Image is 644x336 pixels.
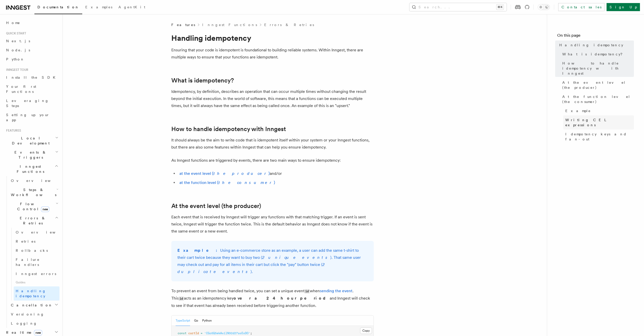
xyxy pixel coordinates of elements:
span: At the event level (the producer) [562,80,634,90]
p: To prevent an event from being handled twice, you can set a unique event when . This acts as an i... [171,287,374,309]
em: 2 duplicate events [177,262,324,274]
span: Handling idempotency [559,43,623,48]
span: Idempotency keys and fan-out [565,132,634,142]
a: at the function level (the consumer) [179,180,275,185]
p: Ensuring that your code is idempotent is foundational to building reliable systems. Within Innges... [171,47,374,61]
button: Errors & Retries [9,214,59,228]
code: id [179,297,184,301]
button: Flow Controlnew [9,199,59,214]
em: 2 unique events [262,255,330,260]
a: How to handle idempotency with Inngest [171,125,286,133]
a: Overview [9,176,59,185]
span: Quick start [4,31,26,35]
p: Each event that is received by Inngest will trigger any functions with that matching trigger. If ... [171,214,374,235]
a: Next.js [4,36,59,46]
p: Idempotency, by definition, describes an operation that can occur multiple times without changing... [171,88,374,109]
span: Logging [11,321,37,325]
a: Handling idempotency [14,286,59,301]
span: 'CGo5Q5ekAxilN92d27asEoDO' [204,331,250,335]
p: As Inngest functions are triggered by events, there are two main ways to ensure idempotency: [171,157,374,164]
span: Overview [16,230,68,234]
span: Retries [16,239,35,243]
span: ; [250,331,252,335]
a: Handling idempotency [557,40,634,50]
span: Rollbacks [16,248,48,253]
button: Inngest Functions [4,162,59,176]
a: Idempotency keys and fan-out [563,130,634,144]
span: new [41,206,49,212]
span: Cancellation [9,303,53,308]
span: AgentKit [118,5,145,9]
a: Versioning [9,310,59,319]
em: the producer [213,171,268,176]
span: Failure handlers [16,258,40,267]
button: Local Development [4,134,59,148]
span: Local Development [4,136,55,146]
button: Cancellation [9,301,59,310]
a: At the function level (the consumer) [560,92,634,106]
span: At the function level (the consumer) [562,94,634,104]
a: Errors & Retries [264,22,314,27]
em: the consumer [218,180,274,185]
a: Python [4,55,59,64]
span: Install the SDK [6,75,58,79]
div: Errors & Retries [9,228,59,301]
span: Examples [85,5,112,9]
div: Inngest Functions [4,176,59,328]
a: Failure handlers [14,255,59,269]
a: Inngest Functions [202,22,257,27]
span: What is idempotency? [562,52,626,57]
span: Steps & Workflows [9,187,56,197]
a: at the event level (the producer) [179,171,270,176]
button: Copy [360,327,372,334]
span: Errors & Retries [9,216,55,226]
span: Features [171,22,195,27]
span: Events & Triggers [4,150,55,160]
button: Go [194,316,198,326]
a: Setting up your app [4,110,59,124]
p: It should always be the aim to write code that is idempotent itself within your system or your In... [171,137,374,151]
span: Documentation [37,5,79,9]
a: Examples [82,2,115,14]
span: Writing CEL expressions [565,117,634,128]
button: Toggle dark mode [538,4,550,10]
span: How to handle idempotency with Inngest [562,61,634,76]
a: Contact sales [558,3,605,11]
kbd: ⌘K [496,5,504,10]
a: Node.js [4,46,59,55]
strong: Example: [177,248,220,253]
a: What is idempotency? [560,50,634,59]
a: Retries [14,237,59,246]
a: Home [4,18,59,27]
span: Home [6,20,20,25]
span: Overview [11,179,63,183]
a: Sign Up [607,3,640,11]
a: Overview [14,228,59,237]
code: id [304,289,310,293]
button: TypeScript [176,316,190,326]
a: What is idempotency? [171,77,234,84]
span: Inngest Functions [4,164,55,174]
span: Inngest errors [16,272,56,276]
span: Example [565,108,591,113]
a: AgentKit [115,2,148,14]
a: Documentation [34,2,82,14]
li: and/or [178,170,374,177]
span: Setting up your app [6,113,50,122]
a: Writing CEL expressions [563,115,634,130]
button: Python [202,316,212,326]
span: const [178,331,186,335]
span: Next.js [6,39,30,43]
a: Example [563,106,634,115]
span: Your first Functions [6,85,36,94]
span: cartId [188,331,199,335]
span: Realtime [4,330,42,335]
span: Guides [14,278,59,286]
span: new [34,330,42,335]
span: Inngest tour [4,68,28,72]
span: Flow Control [9,201,56,212]
p: Using an e-commerce store as an example, a user can add the same t-shirt to their cart twice beca... [177,247,368,275]
a: How to handle idempotency with Inngest [560,59,634,78]
button: Search...⌘K [409,3,507,11]
span: Features [4,129,21,133]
